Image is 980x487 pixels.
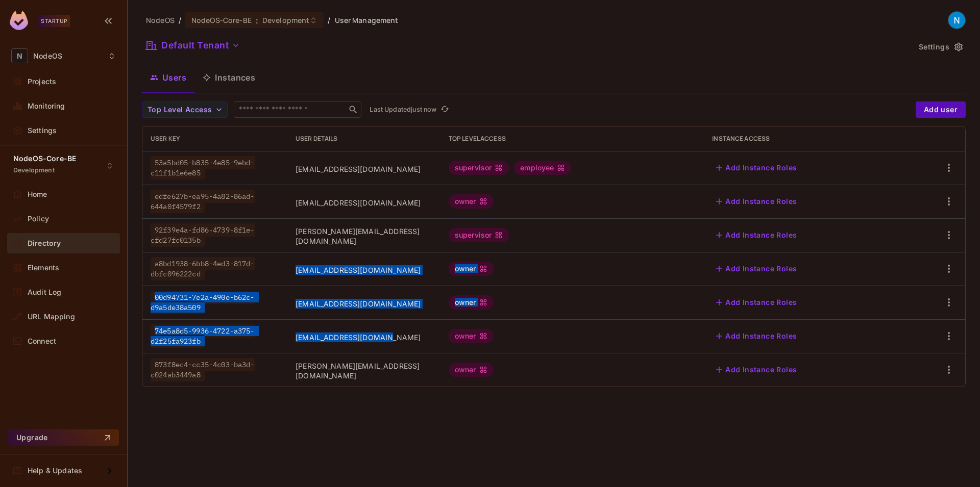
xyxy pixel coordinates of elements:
[151,223,255,247] span: 92f39e4a-fd86-4739-8f1e-cfd27fc0135b
[712,328,801,344] button: Add Instance Roles
[712,193,801,210] button: Add Instance Roles
[28,190,47,198] span: Home
[296,265,432,275] span: [EMAIL_ADDRESS][DOMAIN_NAME]
[142,65,194,90] button: Users
[151,156,255,180] span: 53a5bd05-b835-4e85-9ebd-c11f1b1e6e85
[28,215,49,223] span: Policy
[449,228,509,242] div: supervisor
[296,135,432,143] div: User Details
[10,11,28,30] img: SReyMgAAAABJRU5ErkJggg==
[296,164,432,174] span: [EMAIL_ADDRESS][DOMAIN_NAME]
[151,190,255,213] span: edfe627b-ea95-4a82-86ad-644a0f4579f2
[151,135,279,143] div: User Key
[28,337,56,345] span: Connect
[8,429,119,446] button: Upgrade
[28,126,57,135] span: Settings
[712,227,801,243] button: Add Instance Roles
[296,198,432,208] span: [EMAIL_ADDRESS][DOMAIN_NAME]
[449,194,494,209] div: owner
[142,37,244,54] button: Default Tenant
[712,160,801,176] button: Add Instance Roles
[449,135,696,143] div: Top Level Access
[255,16,259,24] span: :
[191,15,252,25] span: NodeOS-Core-BE
[712,362,801,378] button: Add Instance Roles
[148,104,212,116] span: Top Level Access
[916,101,966,118] button: Add user
[328,15,330,25] li: /
[514,161,571,175] div: employee
[449,161,509,175] div: supervisor
[28,78,56,86] span: Projects
[179,15,181,25] li: /
[438,104,451,116] button: refresh
[151,257,255,280] span: a8bd1938-6bb8-4ed3-817d-dbfc096222cd
[440,105,449,115] span: refresh
[38,15,70,27] div: Startup
[33,52,62,60] span: Workspace: NodeOS
[13,166,55,174] span: Development
[948,12,965,29] img: NodeOS
[296,361,432,380] span: [PERSON_NAME][EMAIL_ADDRESS][DOMAIN_NAME]
[296,299,432,309] span: [EMAIL_ADDRESS][DOMAIN_NAME]
[712,261,801,277] button: Add Instance Roles
[28,102,65,110] span: Monitoring
[142,101,228,118] button: Top Level Access
[335,15,399,25] span: User Management
[449,262,494,276] div: owner
[151,291,255,314] span: 00d94731-7e2a-490e-b62c-d9a5de38a509
[915,39,966,55] button: Settings
[28,313,75,321] span: URL Mapping
[449,295,494,310] div: owner
[151,358,255,381] span: 873f8ec4-cc35-4c03-ba3d-c024ab3449a8
[146,15,175,25] span: the active workspace
[296,332,432,342] span: [EMAIL_ADDRESS][DOMAIN_NAME]
[28,239,61,247] span: Directory
[370,106,436,114] p: Last Updated just now
[13,155,76,163] span: NodeOS-Core-BE
[28,288,61,296] span: Audit Log
[11,48,28,63] span: N
[712,294,801,311] button: Add Instance Roles
[28,264,59,272] span: Elements
[436,104,451,116] span: Click to refresh data
[449,363,494,377] div: owner
[194,65,263,90] button: Instances
[262,15,309,25] span: Development
[28,467,82,475] span: Help & Updates
[296,226,432,246] span: [PERSON_NAME][EMAIL_ADDRESS][DOMAIN_NAME]
[151,324,255,348] span: 74e5a8d5-9936-4722-a375-d2f25fa923fb
[712,135,895,143] div: Instance Access
[449,329,494,343] div: owner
